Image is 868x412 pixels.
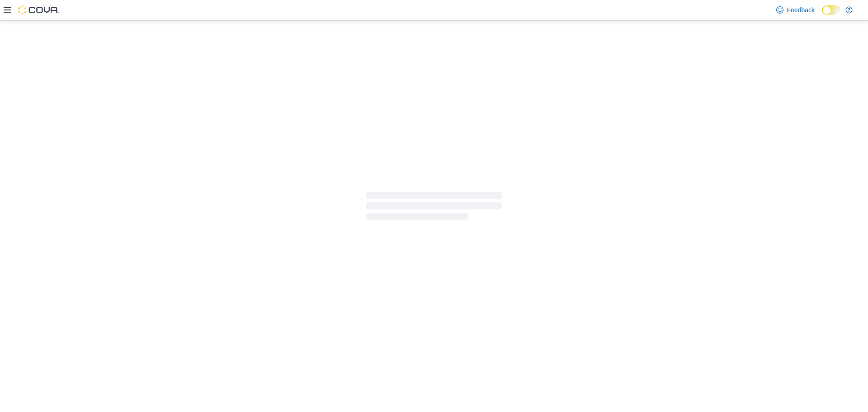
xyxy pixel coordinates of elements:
input: Dark Mode [822,5,841,15]
img: Cova [18,5,59,14]
a: Feedback [773,1,818,19]
span: Loading [366,194,502,223]
span: Feedback [787,5,815,14]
